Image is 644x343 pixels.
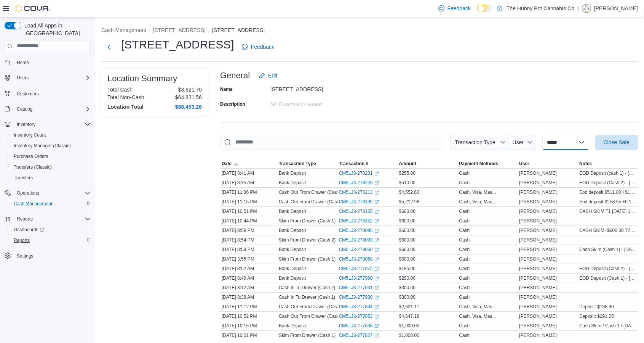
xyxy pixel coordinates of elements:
span: Cash Skim (Cash 1) - [DATE] $100 x 5 $50 x 2 [579,246,636,253]
h1: [STREET_ADDRESS] [121,37,234,52]
span: Inventory [14,120,91,129]
a: CM5LJ3-278093External link [339,237,379,243]
span: [PERSON_NAME] [519,189,557,195]
div: Cash [459,266,470,272]
button: Catalog [2,104,94,114]
button: Transaction # [337,159,398,168]
h4: Location Total [107,104,144,110]
a: Purchase Orders [11,152,51,161]
svg: External link [374,229,379,233]
button: Cash Management [8,198,94,209]
span: [PERSON_NAME] [519,294,557,300]
a: Dashboards [11,225,47,234]
label: Description [220,101,245,107]
div: [DATE] 8:35 AM [220,178,277,187]
a: Inventory Count [11,130,49,140]
input: This is a search bar. As you type, the results lower in the page will automatically filter. [220,135,444,150]
button: Inventory [2,119,94,130]
a: Feedback [435,1,474,16]
span: $1,000.00 [399,332,419,338]
button: Payment Methods [457,159,518,168]
a: Settings [14,251,36,261]
span: [PERSON_NAME] [519,246,557,253]
span: $600.00 [399,237,415,243]
div: [DATE] 8:52 AM [220,264,277,273]
span: Inventory Manager (Classic) [11,141,91,150]
span: Transaction Type [455,139,495,145]
span: Operations [14,188,91,198]
div: [DATE] 8:58 PM [220,226,277,235]
p: $3,621.70 [178,87,202,93]
h4: $68,453.26 [175,104,202,110]
nav: Complex example [5,54,91,281]
span: [PERSON_NAME] [519,227,557,233]
span: Edit [268,72,277,79]
a: CM5LJ3-278060External link [339,246,379,253]
p: [PERSON_NAME] [594,4,638,13]
a: Reports [11,236,33,245]
button: Home [2,57,94,68]
button: Notes [578,159,638,168]
p: Bank Deposit [279,275,306,281]
nav: An example of EuiBreadcrumbs [101,26,638,35]
label: Name [220,86,233,92]
a: CM5LJ3-277894External link [339,304,379,310]
p: Bank Deposit [279,170,306,176]
a: Cash Management [11,199,55,208]
span: $600.00 [399,256,415,262]
span: $600.00 [399,208,415,214]
span: Settings [14,251,91,261]
span: Cash Management [11,199,91,208]
h3: Location Summary [107,74,177,83]
a: CM5LJ3-278199External link [339,199,379,205]
span: Feedback [251,43,274,51]
span: [PERSON_NAME] [519,313,557,319]
div: Cash, Visa, Mas... [459,304,496,310]
button: Inventory Manager (Classic) [8,140,94,151]
svg: External link [374,333,379,338]
a: Feedback [239,39,277,55]
p: Cash Out From Drawer (Cash 2) [279,189,345,195]
span: CASH SKIM- $600.00 T2 [DATE] 100 x4 50 x 4 [579,227,636,233]
div: [DATE] 8:41 AM [220,169,277,178]
button: Date [220,159,277,168]
span: Deposit: $188.90 [579,304,614,310]
span: Dashboards [14,227,44,233]
span: [PERSON_NAME] [519,304,557,310]
svg: External link [374,171,379,176]
a: Transfers [11,173,36,182]
span: CASH SKIM T1 [DATE] 100 x 4 50 x 1 20 x 7 10 x 1 [579,208,636,214]
p: | [577,4,579,13]
svg: External link [374,181,379,185]
button: Transfers (Classic) [8,162,94,172]
h6: Total Non-Cash [107,94,144,100]
p: Skim From Drawer (Cash 1) [279,218,336,224]
p: Cash Out From Drawer (Cash 1) [279,313,345,319]
span: Close Safe [604,138,630,146]
h6: Total Cash [107,87,133,93]
span: Catalog [17,106,32,112]
div: Cash [459,285,470,291]
button: [STREET_ADDRESS] [153,27,205,33]
input: Dark Mode [477,5,493,13]
h3: General [220,71,250,80]
span: Eod deposit $511.80 +$1.24 variance [579,189,636,195]
span: $4,552.63 [399,189,419,195]
span: [PERSON_NAME] [519,199,557,205]
button: Amount [398,159,458,168]
button: Operations [14,188,42,198]
span: [PERSON_NAME] [519,285,557,291]
span: [PERSON_NAME] [519,266,557,272]
span: Dashboards [11,225,91,234]
p: Cash In To Drawer (Cash 2) [279,285,336,291]
span: $185.00 [399,266,415,272]
span: User [513,139,524,145]
p: Bank Deposit [279,266,306,272]
a: Inventory Manager (Classic) [11,141,74,150]
a: CM5LJ3-278152External link [339,218,379,224]
svg: External link [374,267,379,271]
p: Cash In To Drawer (Cash 1) [279,294,336,300]
button: Inventory [14,120,38,129]
div: Cash [459,227,470,233]
button: Purchase Orders [8,151,94,162]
